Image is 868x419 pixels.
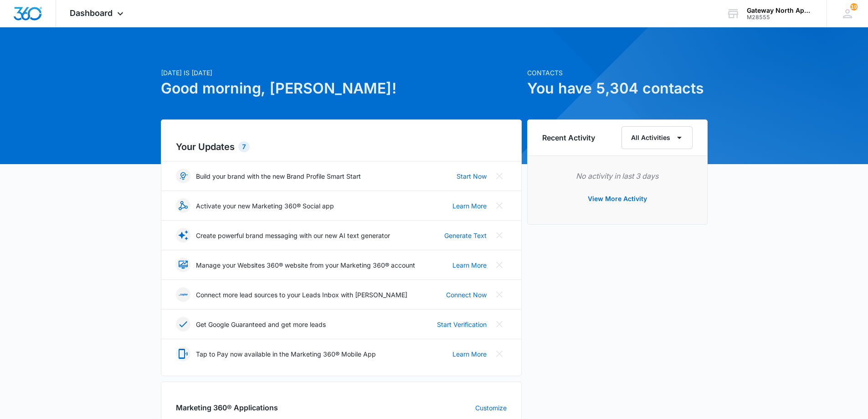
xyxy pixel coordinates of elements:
[621,126,693,149] button: All Activities
[437,320,487,329] a: Start Verification
[196,171,361,181] p: Build your brand with the new Brand Profile Smart Start
[196,231,390,240] p: Create powerful brand messaging with our new AI text generator
[579,188,656,210] button: View More Activity
[747,14,813,21] div: account id
[492,317,507,331] button: Close
[527,78,708,99] h1: You have 5,304 contacts
[452,349,487,359] a: Learn More
[446,290,487,300] a: Connect Now
[475,403,507,413] a: Customize
[492,287,507,302] button: Close
[452,260,487,270] a: Learn More
[492,347,507,361] button: Close
[850,3,858,10] div: notifications count
[238,141,250,152] div: 7
[161,68,522,78] p: [DATE] is [DATE]
[70,8,113,18] span: Dashboard
[747,7,813,14] div: account name
[161,78,522,99] h1: Good morning, [PERSON_NAME]!
[527,68,708,78] p: Contacts
[196,260,415,270] p: Manage your Websites 360® website from your Marketing 360® account
[492,258,507,272] button: Close
[196,201,334,211] p: Activate your new Marketing 360® Social app
[176,402,278,413] h2: Marketing 360® Applications
[452,201,487,211] a: Learn More
[196,349,376,359] p: Tap to Pay now available in the Marketing 360® Mobile App
[492,198,507,213] button: Close
[457,171,487,181] a: Start Now
[196,320,326,329] p: Get Google Guaranteed and get more leads
[850,3,858,10] span: 19
[542,171,693,181] p: No activity in last 3 days
[542,132,595,143] h6: Recent Activity
[444,231,487,240] a: Generate Text
[196,290,407,300] p: Connect more lead sources to your Leads Inbox with [PERSON_NAME]
[492,228,507,243] button: Close
[176,140,507,154] h2: Your Updates
[492,169,507,183] button: Close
